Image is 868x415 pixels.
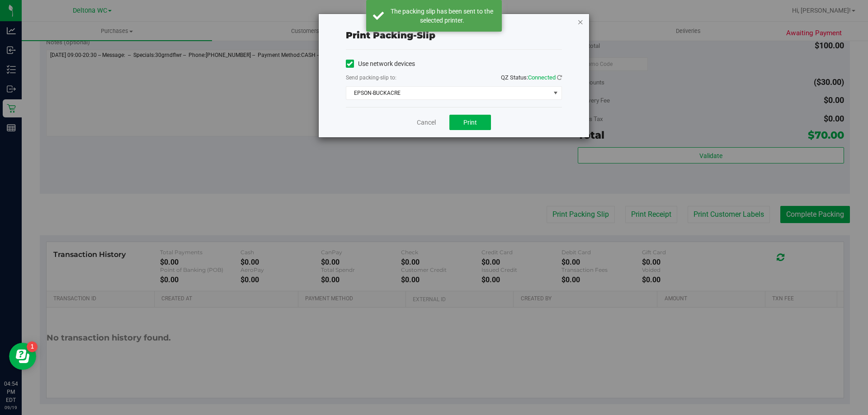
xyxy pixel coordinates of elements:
span: EPSON-BUCKACRE [346,87,550,99]
iframe: Resource center [9,343,36,370]
label: Use network devices [346,59,415,69]
span: QZ Status: [501,74,562,81]
div: The packing slip has been sent to the selected printer. [389,7,495,25]
iframe: Resource center unread badge [27,341,38,352]
span: Print [463,119,477,126]
label: Send packing-slip to: [346,74,396,82]
span: select [550,87,561,99]
button: Print [449,115,491,130]
a: Cancel [417,118,436,127]
span: Print packing-slip [346,30,435,41]
span: Connected [528,74,556,81]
